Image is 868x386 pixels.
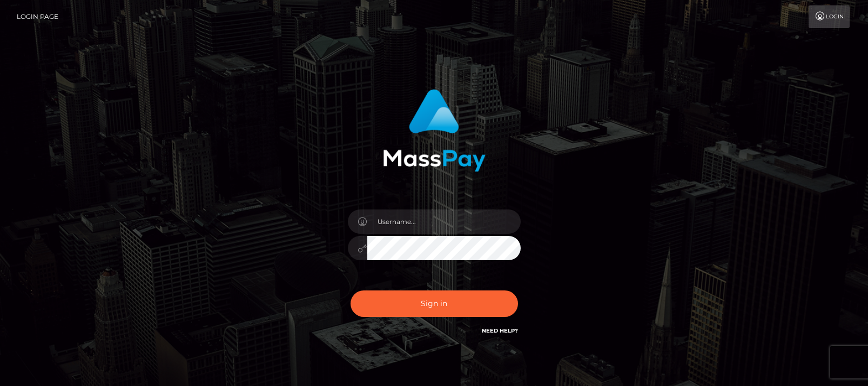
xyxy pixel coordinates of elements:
[383,89,486,172] img: MassPay Login
[367,209,521,234] input: Username...
[17,5,58,28] a: Login Page
[809,5,850,28] a: Login
[351,290,518,317] button: Sign in
[482,327,518,334] a: Need Help?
